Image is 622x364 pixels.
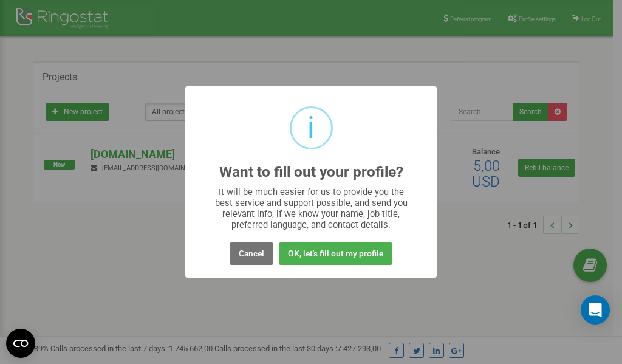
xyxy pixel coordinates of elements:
button: Cancel [230,242,273,265]
div: i [307,108,315,148]
button: OK, let's fill out my profile [279,242,392,265]
h2: Want to fill out your profile? [219,164,403,180]
button: Open CMP widget [6,329,35,358]
div: It will be much easier for us to provide you the best service and support possible, and send you ... [209,187,414,230]
div: Open Intercom Messenger [581,295,610,325]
